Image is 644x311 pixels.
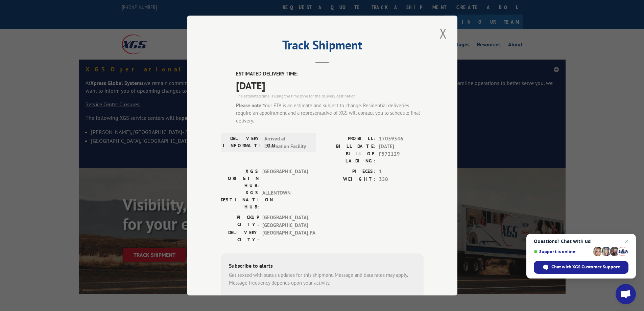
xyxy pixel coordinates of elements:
[229,271,415,287] div: Get texted with status updates for this shipment. Message and data rates may apply. Message frequ...
[322,143,376,151] label: BILL DATE:
[551,264,620,270] span: Chat with XGS Customer Support
[437,24,449,43] button: Close modal
[534,239,628,244] span: Questions? Chat with us!
[236,102,263,109] strong: Please note:
[236,78,424,93] span: [DATE]
[221,168,259,189] label: XGS ORIGIN HUB:
[616,284,636,304] a: Open chat
[534,261,628,274] span: Chat with XGS Customer Support
[236,93,424,99] div: The estimated time is using the time zone for the delivery destination.
[236,102,424,125] div: Your ETA is an estimate and subject to change. Residential deliveries require an appointment and ...
[262,214,308,229] span: [GEOGRAPHIC_DATA] , [GEOGRAPHIC_DATA]
[221,189,259,210] label: XGS DESTINATION HUB:
[262,168,308,189] span: [GEOGRAPHIC_DATA]
[236,70,424,78] label: ESTIMATED DELIVERY TIME:
[534,249,591,254] span: Support is online
[322,135,376,143] label: PROBILL:
[221,40,424,53] h2: Track Shipment
[262,189,308,210] span: ALLENTOWN
[379,168,424,176] span: 1
[223,135,261,150] label: DELIVERY INFORMATION:
[221,214,259,229] label: PICKUP CITY:
[379,143,424,151] span: [DATE]
[379,150,424,164] span: F572129
[379,176,424,183] span: 350
[262,229,308,243] span: [GEOGRAPHIC_DATA] , PA
[379,135,424,143] span: 17059546
[322,150,376,164] label: BILL OF LADING:
[229,262,415,271] div: Subscribe to alerts
[322,176,376,183] label: WEIGHT:
[264,135,310,150] span: Arrived at Destination Facility
[322,168,376,176] label: PIECES:
[221,229,259,243] label: DELIVERY CITY:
